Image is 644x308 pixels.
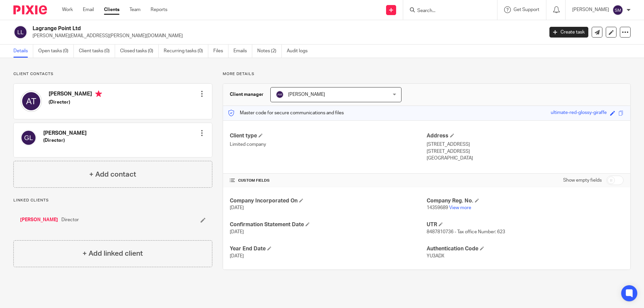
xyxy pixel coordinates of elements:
a: [PERSON_NAME] [20,217,58,223]
h4: Client type [230,132,427,139]
a: Recurring tasks (0) [164,45,208,58]
h4: Company Reg. No. [427,197,624,204]
p: Client contacts [13,71,212,77]
div: ultimate-red-glossy-giraffe [551,109,607,117]
i: Primary [95,90,102,97]
p: [PERSON_NAME] [572,6,609,13]
a: Closed tasks (0) [120,45,159,58]
a: Audit logs [287,45,313,58]
h4: [PERSON_NAME] [49,90,102,99]
img: svg%3E [612,5,623,15]
a: Notes (2) [257,45,282,58]
h4: Confirmation Statement Date [230,221,427,228]
p: Limited company [230,141,427,148]
span: Director [61,217,79,223]
p: Master code for secure communications and files [228,110,344,116]
a: Emails [233,45,252,58]
p: [PERSON_NAME][EMAIL_ADDRESS][PERSON_NAME][DOMAIN_NAME] [33,33,539,39]
p: [STREET_ADDRESS] [427,141,624,148]
img: Pixie [13,5,47,14]
span: [PERSON_NAME] [288,92,325,97]
a: Work [62,6,73,13]
h3: Client manager [230,91,264,98]
h4: + Add contact [89,169,136,180]
span: 8487810736 - Tax office Number: 623 [427,230,505,234]
a: Clients [104,6,119,13]
h4: [PERSON_NAME] [43,130,87,137]
input: Search [417,8,477,14]
p: More details [223,71,631,77]
h4: UTR [427,221,624,228]
a: Email [83,6,94,13]
a: Reports [151,6,167,13]
span: Get Support [514,7,539,12]
span: [DATE] [230,254,244,258]
a: View more [449,205,471,210]
h4: + Add linked client [83,248,143,259]
span: 14359689 [427,205,448,210]
img: svg%3E [20,130,37,146]
span: YU3ADX [427,254,444,258]
a: Open tasks (0) [38,45,74,58]
h5: (Director) [43,137,87,144]
img: svg%3E [13,25,28,39]
span: [DATE] [230,230,244,234]
a: Details [13,45,33,58]
h5: (Director) [49,99,102,106]
p: [STREET_ADDRESS] [427,148,624,155]
a: Files [213,45,228,58]
label: Show empty fields [563,177,602,184]
p: Linked clients [13,198,212,203]
h4: Address [427,132,624,139]
h4: Year End Date [230,245,427,252]
h4: Company Incorporated On [230,197,427,204]
img: svg%3E [20,90,42,112]
a: Create task [549,27,588,38]
h4: Authentication Code [427,245,624,252]
h2: Lagrange Point Ltd [33,25,438,32]
a: Client tasks (0) [79,45,115,58]
img: svg%3E [276,90,284,99]
p: [GEOGRAPHIC_DATA] [427,155,624,162]
span: [DATE] [230,205,244,210]
a: Team [129,6,141,13]
h4: CUSTOM FIELDS [230,178,427,183]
